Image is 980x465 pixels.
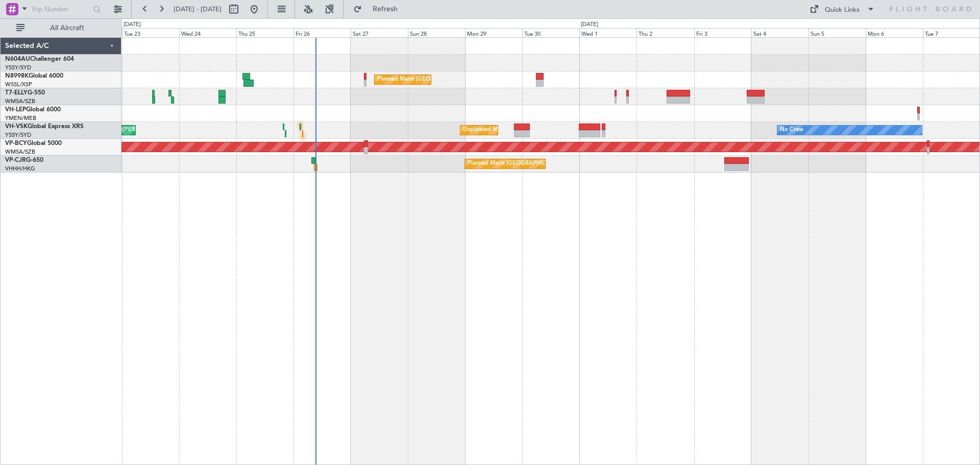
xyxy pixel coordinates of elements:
[5,97,35,105] a: WMSA/SZB
[579,28,636,37] div: Wed 1
[5,140,27,146] span: VP-BCY
[825,5,860,15] div: Quick Links
[5,56,74,62] a: N604AUChallenger 604
[31,2,90,17] input: Trip Number
[5,157,43,163] a: VP-CJRG-650
[122,28,179,37] div: Tue 23
[866,28,923,37] div: Mon 6
[5,73,29,79] span: N8998K
[5,131,31,139] a: YSSY/SYD
[804,1,880,17] button: Quick Links
[5,73,63,79] a: N8998KGlobal 6000
[5,90,45,96] a: T7-ELLYG-550
[179,28,236,37] div: Wed 24
[581,20,598,29] div: [DATE]
[522,28,579,37] div: Tue 30
[5,114,36,122] a: YMEN/MEB
[364,6,407,13] span: Refresh
[408,28,465,37] div: Sun 28
[5,107,61,113] a: VH-LEPGlobal 6000
[351,28,408,37] div: Sat 27
[11,20,111,36] button: All Aircraft
[349,1,410,17] button: Refresh
[5,157,26,163] span: VP-CJR
[5,90,28,96] span: T7-ELLY
[694,28,751,37] div: Fri 3
[5,56,30,62] span: N604AU
[5,81,32,88] a: WSSL/XSP
[5,107,26,113] span: VH-LEP
[377,72,548,87] div: Planned Maint [GEOGRAPHIC_DATA] ([GEOGRAPHIC_DATA] Intl)
[808,28,866,37] div: Sun 5
[236,28,293,37] div: Thu 25
[465,28,522,37] div: Mon 29
[463,123,589,138] div: Unplanned Maint Sydney ([PERSON_NAME] Intl)
[5,165,35,173] a: VHHH/HKG
[27,25,108,32] span: All Aircraft
[5,124,84,130] a: VH-VSKGlobal Express XRS
[5,140,62,146] a: VP-BCYGlobal 5000
[5,64,31,71] a: YSSY/SYD
[636,28,694,37] div: Thu 2
[5,124,28,130] span: VH-VSK
[923,28,980,37] div: Tue 7
[468,156,638,172] div: Planned Maint [GEOGRAPHIC_DATA] ([GEOGRAPHIC_DATA] Intl)
[751,28,808,37] div: Sat 4
[293,28,351,37] div: Fri 26
[174,5,222,14] span: [DATE] - [DATE]
[5,148,35,156] a: WMSA/SZB
[124,20,141,29] div: [DATE]
[780,123,803,138] div: No Crew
